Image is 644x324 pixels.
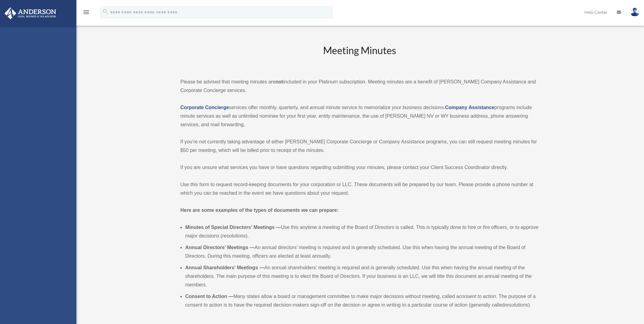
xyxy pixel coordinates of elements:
[3,7,58,19] img: Anderson Advisors Platinum Portal
[185,292,539,309] li: Many states allow a board or management committee to make major decisions without meeting, called...
[185,225,281,230] b: Minutes of Special Directors’ Meetings —
[185,245,255,250] b: Annual Directors’ Meetings —
[275,79,283,84] strong: not
[185,294,234,299] b: Consent to Action —
[180,138,539,155] p: If you’re not currently taking advantage of either [PERSON_NAME] Corporate Concierge or Company A...
[180,163,539,172] p: If you are unsure what services you have or have questions regarding submitting your minutes, ple...
[185,265,264,270] b: Annual Shareholders’ Meetings —
[630,8,639,17] img: User Pic
[180,103,539,129] p: services offer monthly, quarterly, and annual minute service to memorialize your business decisio...
[222,233,246,238] em: resolutions
[185,263,539,289] li: An annual shareholders’ meeting is required and is generally scheduled. Use this when having the ...
[459,294,482,299] em: consent to
[185,223,539,240] li: Use this anytime a meeting of the Board of Directors is called. This is typically done to hire or...
[445,105,494,110] a: Company Assistance
[180,105,229,110] a: Corporate Concierge
[180,208,339,213] strong: Here are some examples of the types of documents we can prepare:
[180,78,539,95] p: Please be advised that meeting minutes are included in your Platinum subscription. Meeting minute...
[102,8,109,15] i: search
[180,180,539,197] p: Use this form to request record-keeping documents for your corporation or LLC. These documents wi...
[185,243,539,260] li: An annual directors’ meeting is required and is generally scheduled. Use this when having the ann...
[483,294,496,299] em: action
[505,302,528,307] em: resolutions
[83,11,90,16] a: menu
[180,44,539,69] h2: Meeting Minutes
[83,9,90,16] i: menu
